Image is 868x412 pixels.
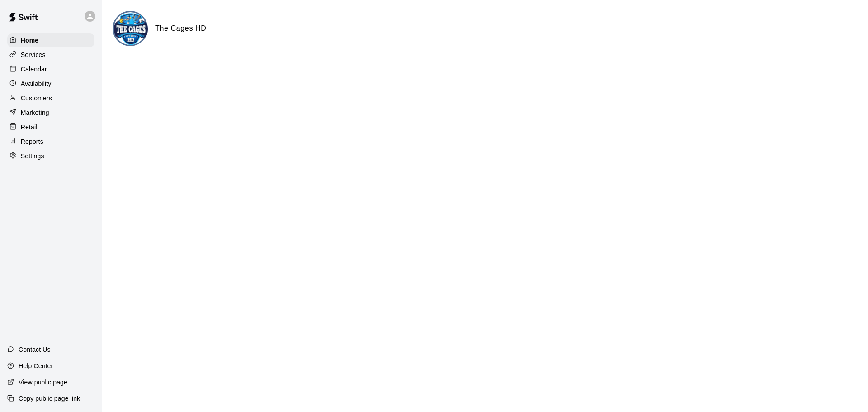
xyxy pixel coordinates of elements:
p: Marketing [21,108,49,117]
a: Reports [7,135,94,148]
img: The Cages HD logo [114,12,148,46]
a: Settings [7,149,94,163]
p: Reports [21,137,43,146]
a: Availability [7,77,94,90]
p: Availability [21,79,52,88]
a: Services [7,48,94,62]
a: Customers [7,91,94,105]
p: Services [21,50,46,59]
p: Copy public page link [19,394,80,403]
p: Contact Us [19,345,51,354]
p: Help Center [19,361,53,370]
a: Marketing [7,106,94,119]
a: Home [7,33,94,47]
p: Retail [21,123,38,132]
p: Settings [21,152,44,161]
a: Calendar [7,62,94,76]
p: View public page [19,378,67,387]
p: Home [21,36,39,45]
h6: The Cages HD [155,23,207,34]
a: Retail [7,120,94,134]
p: Customers [21,94,52,103]
p: Calendar [21,65,47,74]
